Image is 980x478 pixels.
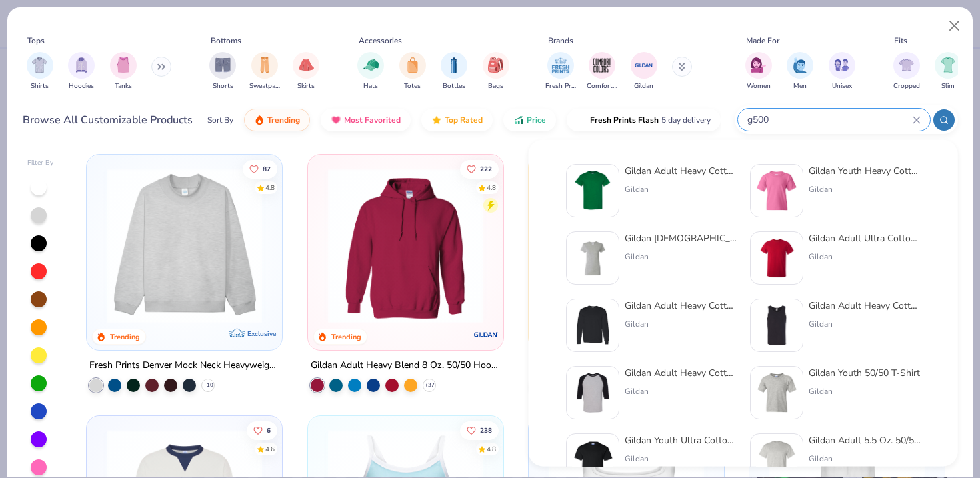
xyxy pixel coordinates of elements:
button: Trending [244,109,310,131]
div: Gildan [809,385,920,397]
div: Gildan Adult 5.5 Oz. 50/50 T-Shirt [809,433,921,447]
img: most_fav.gif [331,115,341,125]
div: filter for Unisex [829,52,855,91]
img: Shorts Image [215,57,231,73]
span: + 37 [424,381,434,389]
span: Bottles [443,81,465,91]
div: Gildan Adult Heavy Cotton T-Shirt [625,164,737,178]
img: 12c717a8-bff4-429b-8526-ab448574c88c [756,372,797,413]
img: Tanks Image [116,57,131,73]
div: filter for Hoodies [68,52,95,91]
img: flash.gif [577,115,587,125]
span: 238 [479,427,491,434]
span: Men [793,81,807,91]
button: filter button [27,52,53,91]
span: 5 day delivery [661,113,711,128]
span: Comfort Colors [587,81,617,91]
div: 4.8 [265,183,275,193]
img: Hats Image [363,57,379,73]
div: Fits [894,35,907,47]
img: db319196-8705-402d-8b46-62aaa07ed94f [572,170,613,211]
div: Fresh Prints Denver Mock Neck Heavyweight Sweatshirt [89,357,279,374]
div: Gildan [809,251,921,263]
div: filter for Bags [483,52,509,91]
div: Gildan Adult Heavy Cotton 5.3 Oz. Tank [809,299,921,313]
button: filter button [745,52,772,91]
button: filter button [483,52,509,91]
div: Gildan [809,318,921,330]
img: a164e800-7022-4571-a324-30c76f641635 [490,168,659,323]
div: 4.8 [486,183,495,193]
img: Gildan logo [473,321,499,348]
span: Skirts [297,81,315,91]
img: trending.gif [254,115,265,125]
div: Bottoms [211,35,241,47]
div: Gildan [809,453,921,465]
div: filter for Skirts [293,52,319,91]
div: Gildan [625,385,737,397]
span: + 10 [203,381,213,389]
span: Sweatpants [249,81,280,91]
div: Gildan [625,251,737,263]
div: filter for Cropped [893,52,920,91]
img: TopRated.gif [431,115,442,125]
img: Totes Image [405,57,420,73]
img: 01756b78-01f6-4cc6-8d8a-3c30c1a0c8ac [321,168,490,323]
img: Bottles Image [447,57,461,73]
span: Most Favorited [344,115,401,125]
button: filter button [68,52,95,91]
span: Shorts [213,81,233,91]
div: Accessories [359,35,402,47]
span: Gildan [634,81,653,91]
img: eeb6cdad-aebe-40d0-9a4b-833d0f822d02 [572,305,613,346]
img: Shirts Image [32,57,47,73]
span: Hoodies [69,81,94,91]
span: Fresh Prints Flash [590,115,659,125]
div: Gildan Adult Heavy Cotton 5.3 Oz. Long-Sleeve T-Shirt [625,299,737,313]
div: Gildan Youth 50/50 T-Shirt [809,366,920,380]
span: Tanks [115,81,132,91]
img: Slim Image [941,57,955,73]
img: f353747f-df2b-48a7-9668-f657901a5e3e [572,237,613,279]
img: Cropped Image [899,57,914,73]
span: Women [747,81,771,91]
button: filter button [545,52,576,91]
div: filter for Gildan [631,52,657,91]
div: Gildan Adult Heavy Cotton™ 5.3 Oz. 3/4-Raglan Sleeve T-Shirt [625,366,737,380]
img: Comfort Colors Image [592,55,612,75]
div: filter for Women [745,52,772,91]
div: Gildan [DEMOGRAPHIC_DATA]' Heavy Cotton™ T-Shirt [625,231,737,245]
span: Unisex [832,81,852,91]
button: filter button [110,52,137,91]
div: 4.6 [265,445,275,455]
span: 6 [267,427,271,434]
button: filter button [587,52,617,91]
img: Fresh Prints Image [551,55,571,75]
button: Like [247,421,277,440]
span: Shirts [31,81,49,91]
img: Women Image [751,57,766,73]
span: Cropped [893,81,920,91]
div: Gildan Adult Heavy Blend 8 Oz. 50/50 Hooded Sweatshirt [311,357,501,374]
div: Gildan [625,183,737,195]
span: Hats [363,81,378,91]
div: Gildan Youth Ultra Cotton® T-Shirt [625,433,737,447]
div: filter for Shirts [27,52,53,91]
span: Fresh Prints [545,81,576,91]
div: Brands [548,35,573,47]
img: f5d85501-0dbb-4ee4-b115-c08fa3845d83 [100,168,269,323]
div: Filter By [27,158,54,168]
div: filter for Fresh Prints [545,52,576,91]
img: db3463ef-4353-4609-ada1-7539d9cdc7e6 [756,170,797,211]
button: Like [243,159,277,178]
span: 87 [263,165,271,172]
div: 4.8 [486,445,495,455]
div: Gildan [625,453,737,465]
button: Price [503,109,556,131]
span: Price [527,115,546,125]
span: 222 [479,165,491,172]
button: Like [459,421,498,440]
button: Close [942,13,967,39]
button: Fresh Prints Flash5 day delivery [567,109,721,131]
div: filter for Tanks [110,52,137,91]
